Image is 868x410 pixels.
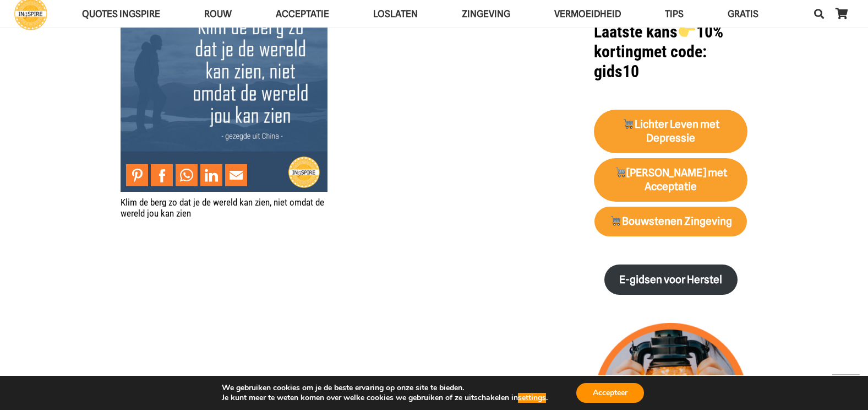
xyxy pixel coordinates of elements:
a: Pin to Pinterest [126,164,148,186]
strong: [PERSON_NAME] met Acceptatie [614,166,727,193]
a: Share to Facebook [151,164,173,186]
span: Acceptatie [276,8,329,19]
img: 👉 [679,23,695,39]
span: QUOTES INGSPIRE [82,8,160,19]
img: 🛒 [610,215,621,226]
li: Pinterest [126,164,151,186]
strong: Laatste kans 10% korting [594,22,723,61]
strong: Bouwstenen Zingeving [610,215,732,228]
button: Accepteer [576,383,644,403]
a: Terug naar top [832,374,860,402]
a: Share to WhatsApp [176,164,198,186]
span: Loslaten [373,8,418,19]
strong: Lichter Leven met Depressie [623,118,719,144]
img: 🛒 [623,118,634,129]
a: Share to LinkedIn [200,164,222,186]
a: 🛒[PERSON_NAME] met Acceptatie [594,158,747,202]
img: 🛒 [615,167,626,177]
span: VERMOEIDHEID [554,8,621,19]
button: settings [518,393,546,403]
span: GRATIS [728,8,758,19]
p: We gebruiken cookies om je de beste ervaring op onze site te bieden. [222,383,548,393]
li: Email This [225,164,250,186]
p: Je kunt meer te weten komen over welke cookies we gebruiken of ze uitschakelen in . [222,393,548,403]
a: 🛒Bouwstenen Zingeving [594,207,747,237]
li: Facebook [151,164,176,186]
span: TIPS [665,8,684,19]
span: Zingeving [462,8,510,19]
span: ROUW [204,8,232,19]
li: WhatsApp [176,164,200,186]
strong: E-gidsen voor Herstel [619,273,722,286]
h1: met code: gids10 [594,22,747,82]
a: E-gidsen voor Herstel [604,265,738,295]
li: LinkedIn [200,164,225,186]
a: Mail to Email This [225,164,247,186]
a: 🛒Lichter Leven met Depressie [594,110,747,154]
a: Klim de berg zo dat je de wereld kan zien, niet omdat de wereld jou kan zien [121,197,324,219]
